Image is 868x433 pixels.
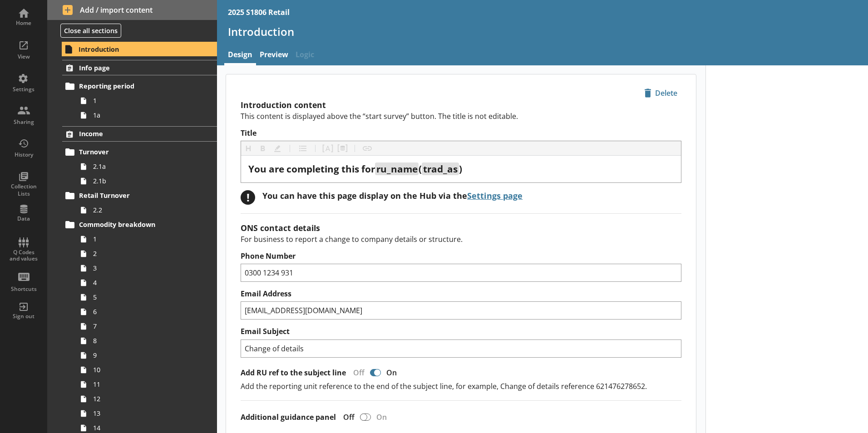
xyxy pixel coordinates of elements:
[93,322,194,330] span: 7
[79,191,190,200] span: Retail Turnover
[66,145,217,188] li: Turnover2.1a2.1b
[241,222,681,233] h2: ONS contact details
[62,145,217,159] a: Turnover
[76,93,217,108] a: 1
[640,85,681,101] button: Delete
[93,162,194,171] span: 2.1a
[76,246,217,261] a: 2
[241,289,681,299] label: Email Address
[8,313,39,320] div: Sign out
[79,64,190,72] span: Info page
[346,368,368,378] div: Off
[641,86,681,100] span: Delete
[93,409,194,418] span: 13
[241,99,681,110] h2: Introduction content
[241,251,681,261] label: Phone Number
[62,217,217,232] a: Commodity breakdown
[467,190,523,201] a: Settings page
[62,60,217,75] a: Info page
[79,148,190,156] span: Turnover
[79,129,190,138] span: Income
[241,111,681,121] p: This content is displayed above the “start survey” button. The title is not editable.
[76,276,217,290] a: 4
[241,234,681,244] p: For business to report a change to company details or structure.
[419,162,422,175] span: (
[63,5,202,15] span: Add / import content
[292,46,318,65] span: Logic
[224,46,256,65] a: Design
[66,188,217,217] li: Retail Turnover2.2
[8,215,39,222] div: Data
[248,162,375,175] span: You are completing this for
[93,235,194,243] span: 1
[76,406,217,421] a: 13
[93,307,194,316] span: 6
[93,293,194,301] span: 5
[93,249,194,258] span: 2
[228,25,857,39] h1: Introduction
[256,46,292,65] a: Preview
[241,381,681,391] p: Add the reporting unit reference to the end of the subject line, for example, Change of details r...
[8,285,39,293] div: Shortcuts
[93,206,194,214] span: 2.2
[93,365,194,374] span: 10
[79,220,190,229] span: Commodity breakdown
[459,162,462,175] span: )
[8,53,39,60] div: View
[76,348,217,363] a: 9
[93,336,194,345] span: 8
[66,79,217,123] li: Reporting period11a
[62,126,217,142] a: Income
[62,42,217,56] a: Introduction
[93,111,194,119] span: 1a
[93,278,194,287] span: 4
[241,190,255,205] div: !
[76,174,217,188] a: 2.1b
[248,163,674,175] div: Title
[93,351,194,359] span: 9
[76,108,217,123] a: 1a
[423,162,458,175] span: trad_as
[93,96,194,105] span: 1
[76,392,217,406] a: 12
[76,261,217,276] a: 3
[8,249,39,262] div: Q Codes and values
[93,380,194,389] span: 11
[79,45,190,54] span: Introduction
[76,377,217,392] a: 11
[76,319,217,334] a: 7
[62,188,217,203] a: Retail Turnover
[241,368,346,378] label: Add RU ref to the subject line
[241,128,681,138] label: Title
[373,412,394,422] div: On
[93,394,194,403] span: 12
[376,162,418,175] span: ru_name
[76,203,217,217] a: 2.2
[8,151,39,158] div: History
[60,24,121,38] button: Close all sections
[76,305,217,319] a: 6
[262,190,523,201] div: You can have this page display on the Hub via the
[76,290,217,305] a: 5
[76,334,217,348] a: 8
[228,7,290,17] div: 2025 S1806 Retail
[76,363,217,377] a: 10
[8,183,39,197] div: Collection Lists
[62,79,217,93] a: Reporting period
[383,368,404,378] div: On
[47,60,217,122] li: Info pageReporting period11a
[8,20,39,27] div: Home
[76,232,217,246] a: 1
[241,413,336,422] label: Additional guidance panel
[241,327,681,336] label: Email Subject
[8,118,39,126] div: Sharing
[8,86,39,93] div: Settings
[93,177,194,185] span: 2.1b
[336,412,358,422] div: Off
[93,423,194,432] span: 14
[79,82,190,90] span: Reporting period
[76,159,217,174] a: 2.1a
[93,264,194,272] span: 3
